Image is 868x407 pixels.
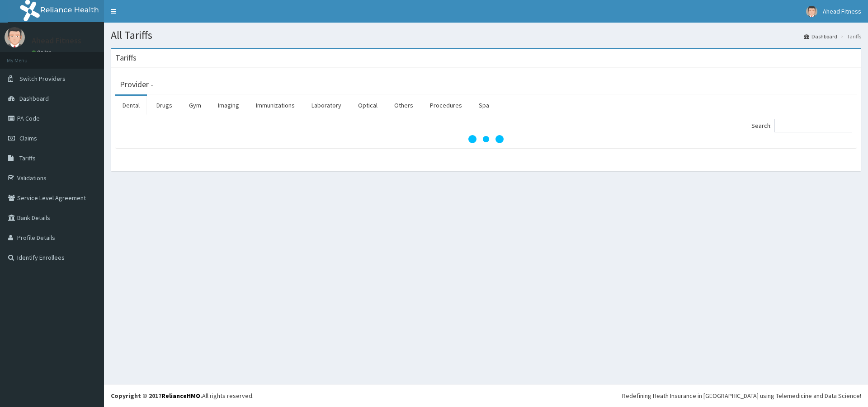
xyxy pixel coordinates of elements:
[249,96,302,115] a: Immunizations
[161,392,200,400] a: RelianceHMO
[804,33,837,40] a: Dashboard
[120,80,153,89] h3: Provider -
[111,29,861,41] h1: All Tariffs
[104,384,868,407] footer: All rights reserved.
[149,96,179,115] a: Drugs
[823,7,861,15] span: Ahead Fitness
[211,96,246,115] a: Imaging
[32,37,81,45] p: Ahead Fitness
[32,49,53,56] a: Online
[115,54,137,62] h3: Tariffs
[806,6,817,17] img: User Image
[423,96,469,115] a: Procedures
[19,154,36,162] span: Tariffs
[111,392,202,400] strong: Copyright © 2017 .
[751,119,852,132] label: Search:
[19,75,66,83] span: Switch Providers
[5,27,25,47] img: User Image
[115,96,147,115] a: Dental
[468,121,504,157] svg: audio-loading
[304,96,349,115] a: Laboratory
[774,119,852,132] input: Search:
[472,96,496,115] a: Spa
[838,33,861,40] li: Tariffs
[19,134,37,142] span: Claims
[351,96,385,115] a: Optical
[387,96,420,115] a: Others
[19,94,49,103] span: Dashboard
[622,391,861,400] div: Redefining Heath Insurance in [GEOGRAPHIC_DATA] using Telemedicine and Data Science!
[182,96,208,115] a: Gym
